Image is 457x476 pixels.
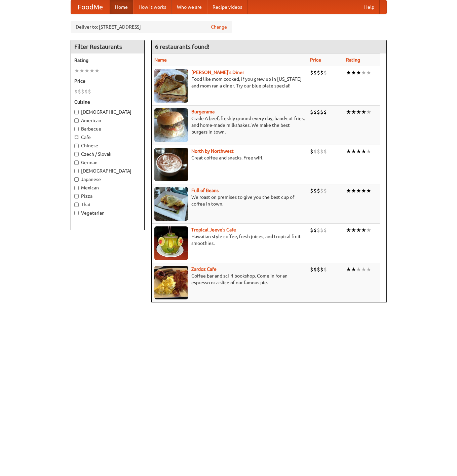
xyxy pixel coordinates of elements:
[154,69,188,103] img: sallys.jpg
[366,148,371,155] li: ★
[154,233,305,247] p: Hawaiian style coffee, fresh juices, and tropical fruit smoothies.
[313,187,317,194] li: $
[323,69,327,76] li: $
[74,134,141,141] label: Cafe
[191,70,244,75] a: [PERSON_NAME]'s Diner
[317,187,320,194] li: $
[84,88,88,95] li: $
[320,266,323,273] li: $
[320,108,323,116] li: $
[74,144,79,148] input: Chinese
[191,227,236,232] a: Tropical Jeeve's Cafe
[351,148,356,155] li: ★
[346,57,360,63] a: Rating
[313,266,317,273] li: $
[346,108,351,116] li: ★
[89,67,94,74] li: ★
[356,148,361,155] li: ★
[351,226,356,234] li: ★
[110,0,133,14] a: Home
[74,135,79,140] input: Cafe
[356,187,361,194] li: ★
[74,186,79,190] input: Mexican
[74,152,79,156] input: Czech / Slovak
[154,194,305,207] p: We roast on premises to give you the best cup of coffee in town.
[74,160,79,165] input: German
[74,168,141,174] label: [DEMOGRAPHIC_DATA]
[172,0,207,14] a: Who we are
[323,108,327,116] li: $
[79,67,84,74] li: ★
[317,266,320,273] li: $
[320,187,323,194] li: $
[133,0,172,14] a: How it works
[310,57,321,63] a: Price
[154,272,305,286] p: Coffee bar and sci-fi bookshop. Come in for an espresso or a slice of our famous pie.
[351,108,356,116] li: ★
[207,0,247,14] a: Recipe videos
[191,188,219,193] a: Full of Beans
[81,88,84,95] li: $
[366,108,371,116] li: ★
[74,127,79,131] input: Barbecue
[351,187,356,194] li: ★
[74,193,141,199] label: Pizza
[366,69,371,76] li: ★
[351,266,356,273] li: ★
[359,0,380,14] a: Help
[317,69,320,76] li: $
[74,194,79,198] input: Pizza
[74,159,141,166] label: German
[94,67,100,74] li: ★
[361,226,366,234] li: ★
[366,187,371,194] li: ★
[74,151,141,157] label: Czech / Slovak
[313,148,317,155] li: $
[74,142,141,149] label: Chinese
[71,0,110,14] a: FoodMe
[191,266,217,272] a: Zardoz Cafe
[74,177,79,182] input: Japanese
[74,211,79,215] input: Vegetarian
[313,69,317,76] li: $
[78,88,81,95] li: $
[74,110,79,114] input: [DEMOGRAPHIC_DATA]
[323,187,327,194] li: $
[191,148,234,154] b: North by Northwest
[317,226,320,234] li: $
[74,169,79,173] input: [DEMOGRAPHIC_DATA]
[346,266,351,273] li: ★
[323,266,327,273] li: $
[74,88,78,95] li: $
[323,226,327,234] li: $
[211,24,227,30] a: Change
[84,67,89,74] li: ★
[361,266,366,273] li: ★
[313,108,317,116] li: $
[74,57,141,64] h5: Rating
[74,99,141,105] h5: Cuisine
[356,226,361,234] li: ★
[71,21,232,33] div: Deliver to: [STREET_ADDRESS]
[191,109,215,114] a: Burgerama
[356,69,361,76] li: ★
[320,226,323,234] li: $
[154,108,188,142] img: burgerama.jpg
[74,125,141,132] label: Barbecue
[361,148,366,155] li: ★
[317,148,320,155] li: $
[320,148,323,155] li: $
[154,57,167,63] a: Name
[351,69,356,76] li: ★
[74,176,141,183] label: Japanese
[356,108,361,116] li: ★
[310,187,313,194] li: $
[74,109,141,115] label: [DEMOGRAPHIC_DATA]
[154,187,188,221] img: beans.jpg
[323,148,327,155] li: $
[310,108,313,116] li: $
